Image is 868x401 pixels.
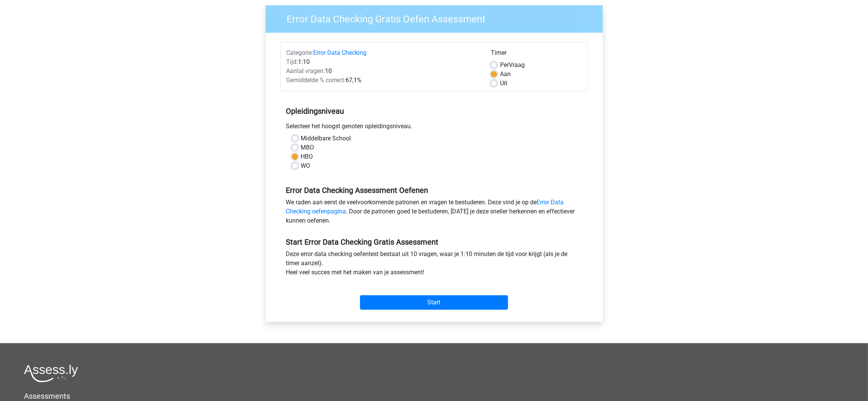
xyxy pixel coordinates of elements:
label: Aan [500,70,511,79]
a: Error Data Checking [314,49,367,56]
span: Aantal vragen: [287,67,325,75]
h5: Start Error Data Checking Gratis Assessment [286,237,582,247]
div: 1:10 [281,57,485,67]
label: MBO [301,143,314,152]
div: We raden aan eerst de veelvoorkomende patronen en vragen te bestuderen. Deze vind je op de . Door... [280,198,588,228]
span: Categorie: [287,49,314,56]
input: Start [360,295,508,310]
label: Uit [500,79,507,88]
div: Selecteer het hoogst genoten opleidingsniveau. [280,122,588,134]
h5: Assessments [24,391,844,401]
h3: Error Data Checking Gratis Oefen Assessment [278,10,597,25]
img: Assessly logo [24,364,78,382]
div: 67,1% [281,76,485,85]
div: Deze error data checking oefentest bestaat uit 10 vragen, waar je 1:10 minuten de tijd voor krijg... [280,250,588,280]
div: 10 [281,67,485,76]
h5: Opleidingsniveau [286,103,582,119]
span: Tijd: [287,58,298,65]
div: Timer [491,48,582,60]
h5: Error Data Checking Assessment Oefenen [286,186,582,195]
label: WO [301,161,311,170]
label: Vraag [500,60,525,70]
span: Per [500,61,509,68]
span: Gemiddelde % correct: [287,76,346,84]
label: HBO [301,152,313,161]
label: Middelbare School [301,134,351,143]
